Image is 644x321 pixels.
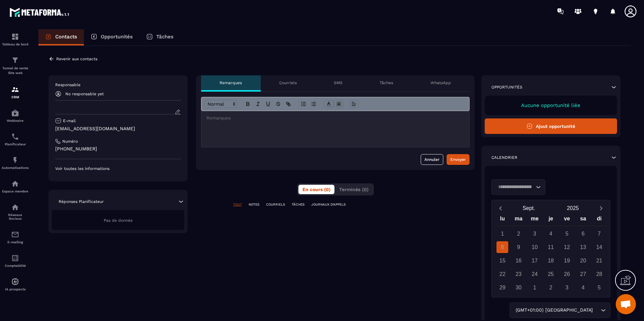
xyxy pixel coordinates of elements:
[9,6,70,18] img: logo
[545,228,557,240] div: 4
[156,34,173,40] p: Tâches
[2,142,29,146] p: Planificateur
[55,146,181,152] p: [PHONE_NUMBER]
[11,133,19,141] img: scheduler
[510,302,610,318] div: Search for option
[561,241,573,253] div: 12
[593,268,605,280] div: 28
[63,118,76,123] p: E-mail
[593,282,605,293] div: 5
[266,202,285,207] p: COURRIELS
[529,241,541,253] div: 10
[496,255,508,266] div: 15
[529,268,541,280] div: 24
[2,95,29,99] p: CRM
[2,264,29,267] p: Comptabilité
[2,66,29,75] p: Tunnel de vente Site web
[2,151,29,175] a: automationsautomationsAutomatisations
[11,156,19,164] img: automations
[491,102,610,108] p: Aucune opportunité liée
[545,268,557,280] div: 25
[2,240,29,244] p: E-mailing
[561,228,573,240] div: 5
[2,189,29,193] p: Espace membre
[513,268,524,280] div: 23
[496,282,508,293] div: 29
[616,294,636,314] div: Ouvrir le chat
[249,202,259,207] p: NOTES
[55,34,77,40] p: Contacts
[298,185,334,194] button: En cours (0)
[575,214,591,226] div: sa
[447,154,470,165] button: Envoyer
[104,218,133,223] span: Pas de donnée
[11,203,19,211] img: social-network
[529,255,541,266] div: 17
[11,230,19,239] img: email
[545,241,557,253] div: 11
[595,204,607,213] button: Next month
[11,33,19,41] img: formation
[593,228,605,240] div: 7
[529,282,541,293] div: 1
[11,278,19,286] img: automations
[101,34,133,40] p: Opportunités
[11,180,19,188] img: automations
[2,198,29,225] a: social-networksocial-networkRéseaux Sociaux
[593,241,605,253] div: 14
[491,155,517,160] p: Calendrier
[545,255,557,266] div: 18
[55,82,181,87] p: Responsable
[220,80,242,85] p: Remarques
[55,166,181,171] p: Voir toutes les informations
[292,202,304,207] p: TÂCHES
[339,187,368,192] span: Terminés (0)
[593,255,605,266] div: 21
[577,228,589,240] div: 6
[485,118,617,134] button: Ajout opportunité
[11,254,19,262] img: accountant
[2,28,29,51] a: formationformationTableau de bord
[139,29,180,45] a: Tâches
[577,241,589,253] div: 13
[279,80,297,85] p: Courriels
[233,202,242,207] p: TOUT
[513,255,524,266] div: 16
[59,199,104,204] p: Réponses Planificateur
[543,214,559,226] div: je
[496,228,508,240] div: 1
[56,57,97,61] p: Revenir aux contacts
[2,51,29,80] a: formationformationTunnel de vente Site web
[2,213,29,220] p: Réseaux Sociaux
[84,29,139,45] a: Opportunités
[577,268,589,280] div: 27
[529,228,541,240] div: 3
[514,307,594,314] span: (GMT+01:00) [GEOGRAPHIC_DATA]
[513,282,524,293] div: 30
[334,80,343,85] p: SMS
[62,139,78,144] p: Numéro
[2,119,29,122] p: Webinaire
[311,202,346,207] p: JOURNAUX D'APPELS
[494,204,507,213] button: Previous month
[545,282,557,293] div: 2
[11,109,19,117] img: automations
[561,282,573,293] div: 3
[491,84,522,90] p: Opportunités
[2,249,29,273] a: accountantaccountantComptabilité
[2,42,29,46] p: Tableau de bord
[494,214,607,293] div: Calendar wrapper
[430,80,451,85] p: WhatsApp
[65,92,104,96] p: No responsable yet
[527,214,543,226] div: me
[491,179,545,195] div: Search for option
[577,282,589,293] div: 4
[2,166,29,170] p: Automatisations
[2,225,29,249] a: emailemailE-mailing
[2,128,29,151] a: schedulerschedulerPlanificateur
[496,241,508,253] div: 8
[559,214,575,226] div: ve
[496,183,534,191] input: Search for option
[421,154,443,165] button: Annuler
[302,187,330,192] span: En cours (0)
